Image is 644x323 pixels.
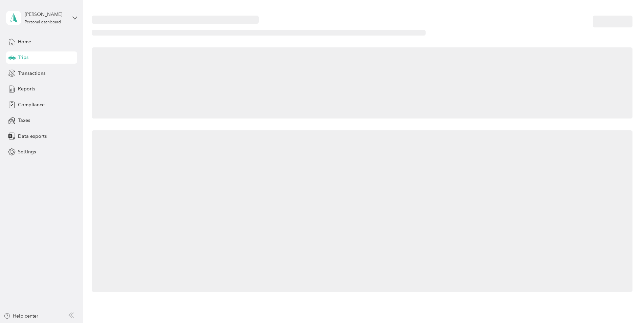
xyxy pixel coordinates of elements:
[18,133,47,140] span: Data exports
[18,101,45,108] span: Compliance
[18,38,31,45] span: Home
[18,70,45,77] span: Transactions
[18,148,36,155] span: Settings
[4,313,38,320] button: Help center
[18,85,35,92] span: Reports
[18,117,30,124] span: Taxes
[25,20,61,24] div: Personal dashboard
[25,11,67,18] div: [PERSON_NAME]
[18,54,28,61] span: Trips
[606,285,644,323] iframe: Everlance-gr Chat Button Frame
